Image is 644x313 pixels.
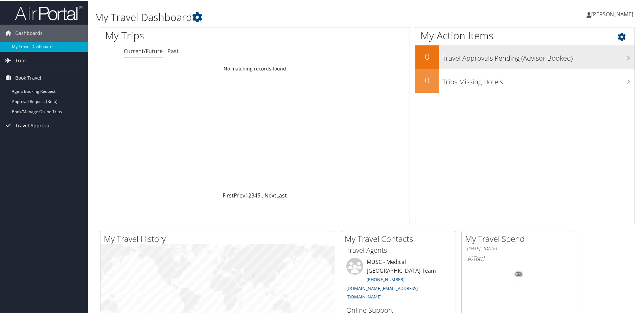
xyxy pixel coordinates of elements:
a: 1 [245,191,248,199]
span: Travel Approval [15,117,51,133]
a: Next [264,191,276,199]
a: 0Trips Missing Hotels [415,68,635,92]
a: Last [276,191,287,199]
h2: My Travel History [104,232,335,244]
h1: My Travel Dashboard [95,9,458,24]
h2: My Travel Spend [465,232,576,244]
a: Prev [234,191,245,199]
li: MUSC - Medical [GEOGRAPHIC_DATA] Team [343,257,454,302]
h6: Total [467,254,571,262]
a: 3 [251,191,254,199]
h2: 0 [415,50,439,62]
span: Trips [15,51,27,68]
span: [PERSON_NAME] [591,10,633,17]
a: 4 [254,191,257,199]
a: 5 [257,191,260,199]
a: [DOMAIN_NAME][EMAIL_ADDRESS][DOMAIN_NAME] [346,285,418,299]
a: Current/Future [124,47,163,54]
h3: Travel Approvals Pending (Advisor Booked) [442,49,635,62]
a: 0Travel Approvals Pending (Advisor Booked) [415,45,635,68]
a: Past [167,47,179,54]
h2: 0 [415,74,439,85]
tspan: 0% [516,272,522,276]
a: [PHONE_NUMBER] [367,276,405,282]
td: No matching records found [100,62,410,74]
a: [PERSON_NAME] [586,3,640,24]
span: Dashboards [15,24,43,41]
h6: [DATE] - [DATE] [467,245,571,251]
h1: My Action Items [415,28,635,42]
h2: My Travel Contacts [345,232,456,244]
h3: Trips Missing Hotels [442,73,635,86]
span: … [260,191,264,199]
a: 2 [248,191,251,199]
img: airportal-logo.png [15,4,83,20]
span: $0 [467,254,473,262]
h1: My Trips [105,28,276,42]
span: Book Travel [15,69,41,86]
h3: Travel Agents [346,245,451,254]
a: First [223,191,234,199]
